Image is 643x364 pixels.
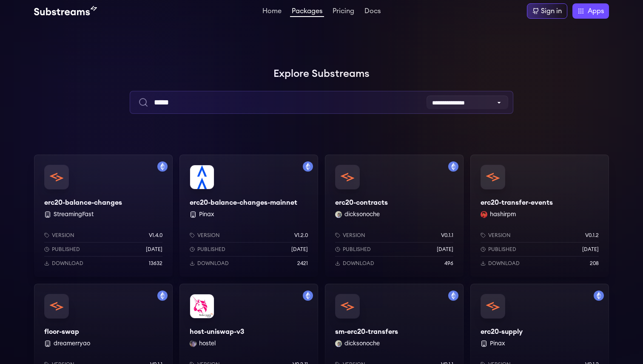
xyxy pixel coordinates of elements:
img: Filter by mainnet network [303,161,313,172]
img: Filter by mainnet network [448,161,458,172]
p: v1.4.0 [149,232,162,239]
a: erc20-transfer-eventserc20-transfer-eventshashirpm hashirpmVersionv0.1.2Published[DATE]Download208 [470,155,609,277]
a: Packages [290,8,324,17]
button: dreamerryao [54,339,90,348]
p: v0.1.2 [585,232,599,239]
a: Filter by mainnet networkerc20-balance-changes-mainneterc20-balance-changes-mainnet PinaxVersionv... [179,155,318,277]
p: 2421 [297,260,308,267]
button: StreamingFast [54,210,94,219]
img: Filter by mainnet network [157,161,168,172]
p: Version [488,232,511,239]
p: [DATE] [437,246,453,253]
p: [DATE] [146,246,162,253]
button: dicksonoche [344,210,380,219]
div: Sign in [541,6,562,16]
p: Download [197,260,229,267]
img: Filter by mainnet network [303,291,313,301]
a: Filter by mainnet networkerc20-contractserc20-contractsdicksonoche dicksonocheVersionv0.1.1Publis... [325,155,464,277]
p: Published [488,246,516,253]
p: 13632 [149,260,162,267]
p: Download [343,260,374,267]
p: v0.1.1 [441,232,453,239]
span: Apps [588,6,604,16]
button: hostel [199,339,216,348]
a: Docs [363,8,382,16]
a: Filter by mainnet networkerc20-balance-changeserc20-balance-changes StreamingFastVersionv1.4.0Pub... [34,155,173,277]
h1: Explore Substreams [34,65,609,82]
p: Published [52,246,80,253]
p: Version [343,232,365,239]
p: Version [52,232,74,239]
p: 208 [590,260,599,267]
img: Filter by mainnet network [448,291,458,301]
p: Version [197,232,220,239]
img: Filter by mainnet network [594,291,604,301]
button: dicksonoche [344,339,380,348]
a: Pricing [331,8,356,16]
p: Published [197,246,225,253]
p: [DATE] [582,246,599,253]
img: Substream's logo [34,6,97,16]
p: 496 [444,260,453,267]
img: Filter by mainnet network [157,291,168,301]
p: v1.2.0 [294,232,308,239]
p: Download [52,260,83,267]
a: Sign in [527,3,567,19]
p: [DATE] [291,246,308,253]
a: Home [261,8,283,16]
p: Published [343,246,371,253]
button: Pinax [199,210,214,219]
p: Download [488,260,520,267]
button: hashirpm [490,210,516,219]
button: Pinax [490,339,505,348]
